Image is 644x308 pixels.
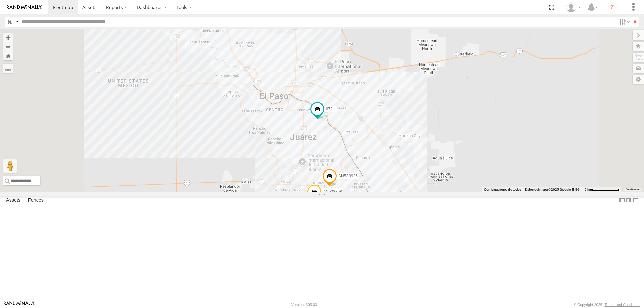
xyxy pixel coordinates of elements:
[585,188,592,191] span: 5 km
[633,75,644,84] label: Map Settings
[3,159,17,173] button: Arrastra el hombrecito naranja al mapa para abrir Street View
[323,189,342,194] span: AN538798
[525,188,581,191] span: Datos del mapa ©2025 Google, INEGI
[605,303,640,307] a: Terms and Conditions
[3,51,13,60] button: Zoom Home
[619,196,625,205] label: Dock Summary Table to the Left
[574,303,640,307] div: © Copyright 2025 -
[291,303,317,307] div: Version: 305.03
[326,107,333,111] span: 672
[3,42,13,51] button: Zoom out
[625,196,632,205] label: Dock Summary Table to the Right
[563,2,583,12] div: MANUEL HERNANDEZ
[616,17,631,27] label: Search Filter Options
[3,64,13,73] label: Measure
[338,174,358,178] span: AN533926
[3,196,24,205] label: Assets
[3,33,13,42] button: Zoom in
[607,2,618,13] i: ?
[14,17,19,27] label: Search Query
[4,301,35,308] a: Visit our Website
[484,187,521,192] button: Combinaciones de teclas
[626,188,640,191] a: Condiciones
[583,187,621,192] button: Escala del mapa: 5 km por 77 píxeles
[7,5,42,10] img: rand-logo.svg
[632,196,639,205] label: Hide Summary Table
[24,196,47,205] label: Fences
